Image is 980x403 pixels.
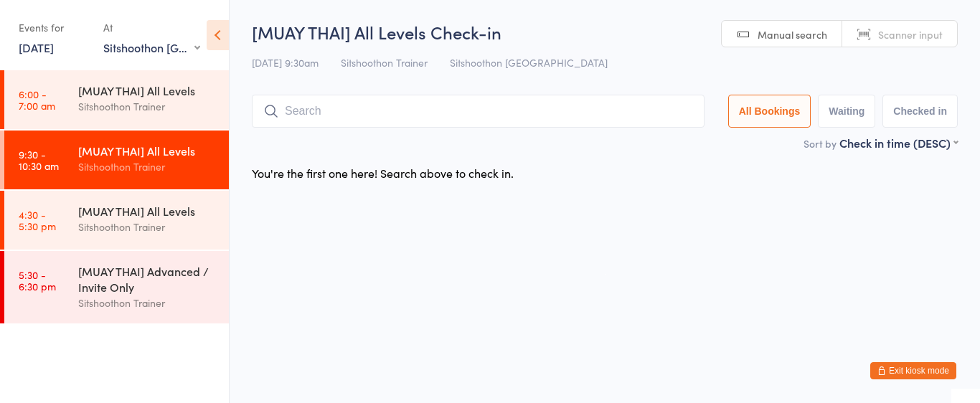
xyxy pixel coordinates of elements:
[4,70,229,129] a: 6:00 -7:00 am[MUAY THAI] All LevelsSitshoothon Trainer
[19,88,55,111] time: 6:00 - 7:00 am
[818,95,875,128] button: Waiting
[78,158,217,175] div: Sitshoothon Trainer
[78,295,217,311] div: Sitshoothon Trainer
[252,95,705,128] input: Search
[839,135,958,151] div: Check in time (DESC)
[19,269,56,292] time: 5:30 - 6:30 pm
[252,20,958,44] h2: [MUAY THAI] All Levels Check-in
[4,131,229,189] a: 9:30 -10:30 am[MUAY THAI] All LevelsSitshoothon Trainer
[78,203,217,219] div: [MUAY THAI] All Levels
[19,148,59,171] time: 9:30 - 10:30 am
[19,39,54,55] a: [DATE]
[758,27,827,42] span: Manual search
[870,362,956,379] button: Exit kiosk mode
[78,263,217,295] div: [MUAY THAI] Advanced / Invite Only
[78,82,217,98] div: [MUAY THAI] All Levels
[19,16,89,39] div: Events for
[4,191,229,250] a: 4:30 -5:30 pm[MUAY THAI] All LevelsSitshoothon Trainer
[78,143,217,158] div: [MUAY THAI] All Levels
[450,55,608,70] span: Sitshoothon [GEOGRAPHIC_DATA]
[78,98,217,115] div: Sitshoothon Trainer
[728,95,811,128] button: All Bookings
[78,219,217,235] div: Sitshoothon Trainer
[252,165,514,181] div: You're the first one here! Search above to check in.
[252,55,319,70] span: [DATE] 9:30am
[103,39,200,55] div: Sitshoothon [GEOGRAPHIC_DATA]
[878,27,943,42] span: Scanner input
[19,209,56,232] time: 4:30 - 5:30 pm
[4,251,229,323] a: 5:30 -6:30 pm[MUAY THAI] Advanced / Invite OnlySitshoothon Trainer
[341,55,428,70] span: Sitshoothon Trainer
[882,95,958,128] button: Checked in
[103,16,200,39] div: At
[804,136,837,151] label: Sort by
